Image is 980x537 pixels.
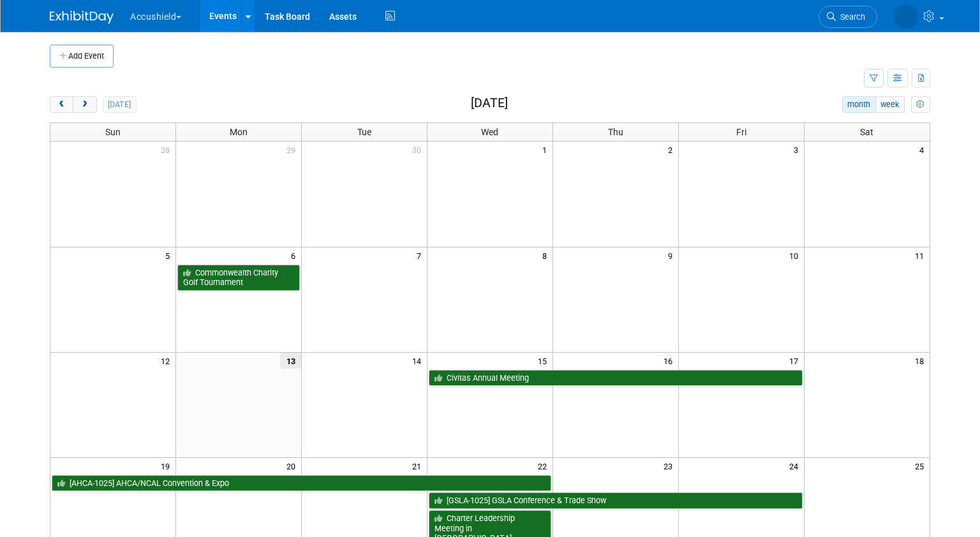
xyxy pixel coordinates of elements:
span: Sun [105,127,121,137]
button: week [875,96,905,113]
button: prev [50,96,73,113]
span: 13 [280,353,301,369]
span: Tue [357,127,371,137]
span: 8 [541,247,553,263]
span: 24 [788,458,804,474]
span: 28 [160,142,175,158]
button: [DATE] [103,96,137,113]
span: 4 [918,142,930,158]
span: 25 [914,458,930,474]
button: next [73,96,96,113]
span: 15 [537,353,553,369]
span: 3 [792,142,804,158]
span: Thu [608,127,623,137]
span: Sat [860,127,873,137]
span: 7 [415,247,427,263]
span: 18 [914,353,930,369]
img: John Leavitt [894,4,918,29]
h2: [DATE] [471,96,508,110]
span: 10 [788,247,804,263]
span: 14 [411,353,427,369]
span: 6 [290,247,301,263]
span: 1 [541,142,553,158]
span: 5 [164,247,175,263]
button: myCustomButton [911,96,930,113]
a: Civitas Annual Meeting [429,370,803,386]
span: Wed [481,127,498,137]
button: month [842,96,876,113]
span: 23 [662,458,678,474]
span: 22 [537,458,553,474]
a: Search [819,6,877,28]
span: 29 [285,142,301,158]
span: Mon [230,127,248,137]
span: 20 [285,458,301,474]
button: Add Event [50,45,114,68]
span: 11 [914,247,930,263]
i: Personalize Calendar [916,101,924,109]
a: [GSLA-1025] GSLA Conference & Trade Show [429,492,803,509]
span: 17 [788,353,804,369]
span: Search [836,12,865,22]
span: 2 [667,142,678,158]
span: 30 [411,142,427,158]
a: Commonwealth Charity Golf Tournament [177,265,300,291]
span: Fri [736,127,746,137]
span: 19 [160,458,175,474]
span: 21 [411,458,427,474]
span: 12 [160,353,175,369]
span: 9 [667,247,678,263]
a: [AHCA-1025] AHCA/NCAL Convention & Expo [52,475,551,492]
img: ExhibitDay [50,11,114,24]
span: 16 [662,353,678,369]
